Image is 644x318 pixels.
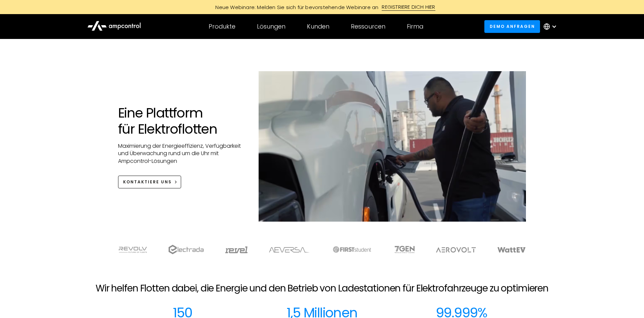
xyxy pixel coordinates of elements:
p: Maximierung der Energieeffizienz, Verfügbarkeit und Überwachung rund um die Uhr mit Ampcontrol-Lö... [118,142,245,165]
h2: Wir helfen Flotten dabei, die Energie und den Betrieb von Ladestationen für Elektrofahrzeuge zu o... [96,283,548,294]
a: Neue Webinare: Melden Sie sich für bevorstehende Webinare anREGISTRIERE DICH HIER [171,3,473,11]
div: Kunden [307,23,329,30]
div: REGISTRIERE DICH HIER [382,3,435,11]
div: Ressourcen [351,23,385,30]
div: KONTAKTIERE UNS [123,179,172,185]
img: Aerovolt Logo [436,247,476,253]
div: Neue Webinare: Melden Sie sich für bevorstehende Webinare an [209,4,382,11]
img: electrada logo [168,245,204,254]
h1: Eine Plattform für Elektroflotten [118,105,245,137]
a: KONTAKTIERE UNS [118,176,181,188]
div: Lösungen [257,23,285,30]
img: WattEV logo [497,247,526,253]
div: Firma [407,23,423,30]
a: Demo anfragen [484,20,540,33]
div: Produkte [209,23,235,30]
